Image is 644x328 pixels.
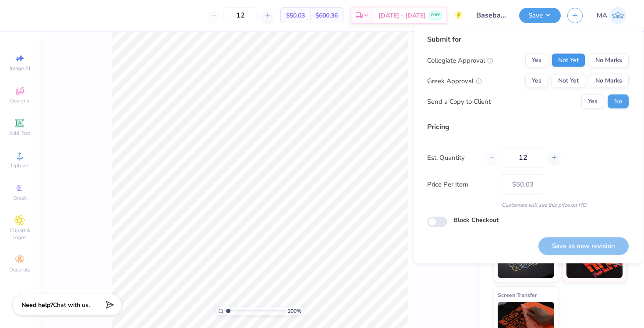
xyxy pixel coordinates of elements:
button: Save [519,8,561,23]
span: [DATE] - [DATE] [379,11,426,20]
span: Add Text [9,130,30,137]
span: Greek [13,194,27,201]
span: $600.36 [315,11,338,20]
button: Not Yet [552,53,585,67]
button: No Marks [589,74,629,88]
input: Untitled Design [470,7,513,24]
span: Image AI [10,65,30,72]
div: Send a Copy to Client [427,96,491,106]
button: No [608,95,629,109]
span: Upload [11,162,28,169]
span: Designs [10,97,29,104]
button: Yes [525,53,548,67]
div: Pricing [427,122,629,132]
span: Chat with us. [53,301,90,309]
strong: Need help? [21,301,53,309]
span: Clipart & logos [4,227,35,241]
div: Customers will see this price on HQ. [427,201,629,209]
img: Mittali Arora [609,7,626,24]
span: 100 % [287,307,301,315]
span: FREE [431,12,440,18]
span: MA [597,11,607,21]
input: – – [502,148,544,168]
span: Decorate [9,266,30,273]
div: Collegiate Approval [427,55,493,65]
a: MA [597,7,626,24]
label: Block Checkout [453,215,499,225]
div: Greek Approval [427,76,482,86]
span: Screen Transfer [498,290,537,300]
label: Est. Quantity [427,152,479,162]
input: – – [223,7,258,23]
span: $50.03 [286,11,305,20]
button: No Marks [589,53,629,67]
button: Yes [581,95,604,109]
div: Submit for [427,34,629,45]
button: Not Yet [552,74,585,88]
button: Yes [525,74,548,88]
label: Price Per Item [427,179,495,189]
